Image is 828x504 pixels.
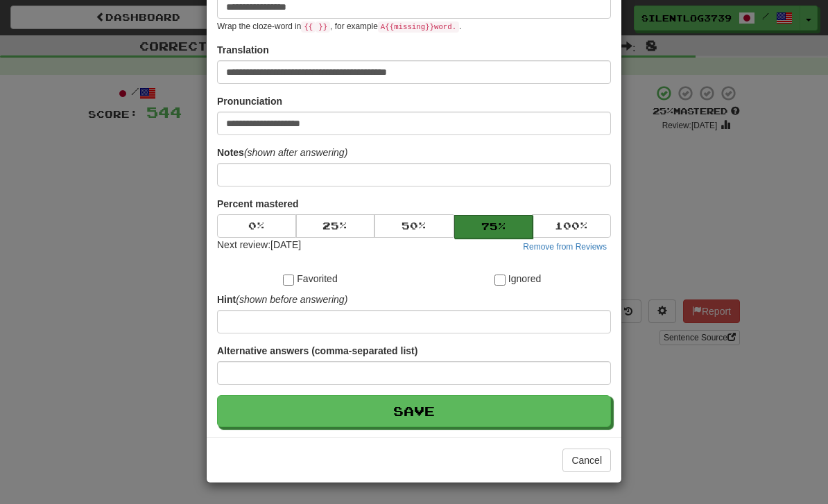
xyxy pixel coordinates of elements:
label: Favorited [283,272,337,286]
code: A {{ missing }} word. [378,21,459,33]
button: Remove from Reviews [519,239,611,254]
small: Wrap the cloze-word in , for example . [217,21,461,31]
input: Ignored [494,275,506,286]
code: {{ [301,21,316,33]
button: 25% [296,214,375,238]
button: 75% [454,215,533,238]
em: (shown before answering) [236,294,347,305]
div: Percent mastered [217,214,611,238]
label: Percent mastered [217,197,299,211]
button: 100% [532,214,611,238]
div: Next review: [DATE] [217,238,301,254]
em: (shown after answering) [244,147,347,158]
button: Cancel [562,449,611,472]
code: }} [316,21,330,33]
button: Save [217,395,611,427]
button: 50% [374,214,454,238]
input: Favorited [283,275,294,286]
label: Hint [217,293,347,306]
label: Translation [217,43,269,57]
button: 0% [217,214,296,238]
label: Pronunciation [217,94,282,108]
label: Notes [217,146,347,159]
label: Ignored [494,272,541,286]
label: Alternative answers (comma-separated list) [217,344,417,358]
